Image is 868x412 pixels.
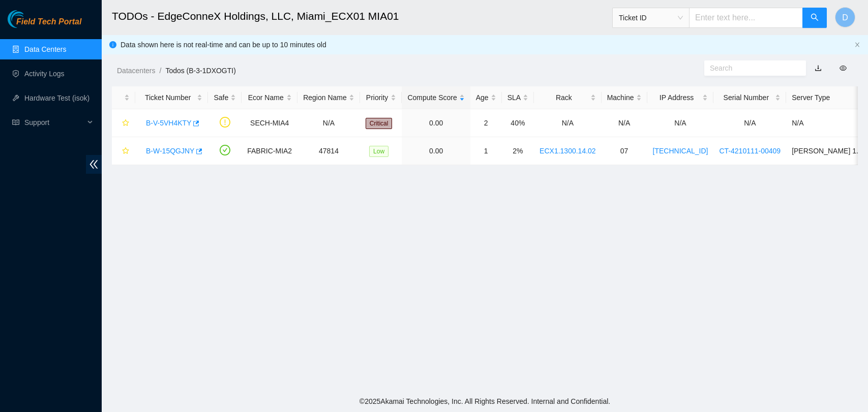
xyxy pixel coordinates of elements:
[402,109,470,137] td: 0.00
[689,8,803,28] input: Enter text here...
[297,109,360,137] td: N/A
[220,145,230,155] span: check-circle
[710,62,792,74] input: Search
[366,118,393,129] span: Critical
[502,137,534,165] td: 2%
[815,64,822,72] a: download
[220,117,230,128] span: exclamation-circle
[619,10,683,25] span: Ticket ID
[534,109,602,137] td: N/A
[117,143,130,159] button: star
[713,109,786,137] td: N/A
[540,147,596,155] a: ECX1.1300.14.02
[840,65,847,72] span: eye
[470,109,502,137] td: 2
[8,10,51,28] img: Akamai Technologies
[242,109,297,137] td: SECH-MIA4
[24,70,65,78] a: Activity Logs
[146,119,191,127] a: B-V-5VH4KTY
[854,42,860,48] button: close
[117,115,130,131] button: star
[24,94,89,102] a: Hardware Test (isok)
[242,137,297,165] td: FABRIC-MIA2
[86,155,102,174] span: double-left
[122,147,129,155] span: star
[24,45,66,53] a: Data Centers
[102,391,868,412] footer: © 2025 Akamai Technologies, Inc. All Rights Reserved. Internal and Confidential.
[297,137,360,165] td: 47814
[122,119,129,128] span: star
[719,147,781,155] a: CT-4210111-00409
[835,7,855,27] button: D
[16,17,81,27] span: Field Tech Portal
[24,112,84,133] span: Support
[811,13,819,23] span: search
[602,109,647,137] td: N/A
[159,67,161,75] span: /
[402,137,470,165] td: 0.00
[8,18,81,31] a: Akamai TechnologiesField Tech Portal
[165,67,235,75] a: Todos (B-3-1DXOGTI)
[117,67,155,75] a: Datacenters
[647,109,714,137] td: N/A
[802,8,827,28] button: search
[807,60,829,76] button: download
[12,119,19,126] span: read
[653,147,708,155] a: [TECHNICAL_ID]
[502,109,534,137] td: 40%
[146,147,194,155] a: B-W-15QGJNY
[470,137,502,165] td: 1
[602,137,647,165] td: 07
[842,11,848,24] span: D
[369,146,388,157] span: Low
